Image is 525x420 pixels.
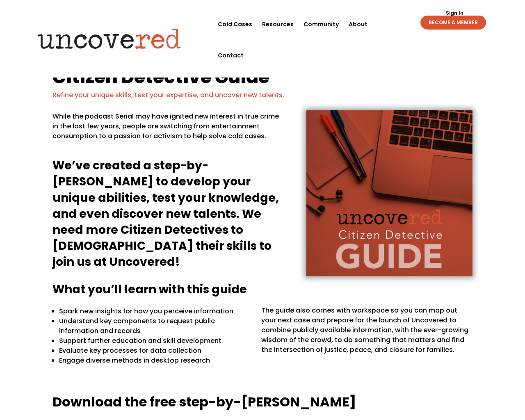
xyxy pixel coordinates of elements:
img: cdg-cover [284,91,493,295]
span: The guide also comes with workspace so you can map out your next case and prepare for the launch ... [261,306,468,354]
img: Uncovered logo [31,23,189,55]
a: Contact [218,40,244,71]
p: Evaluate key processes for data collection [59,346,248,356]
p: While the podcast Serial may have ignited new interest in true crime in the last few years, peopl... [52,112,280,148]
h3: Download the free step-by-[PERSON_NAME] [52,393,472,415]
p: Support further education and skill development [59,336,248,346]
a: Sign In [441,11,468,16]
p: Spark new insights for how you perceive information [59,306,248,316]
a: Community [304,9,339,40]
p: Engage diverse methods in desktop research [59,356,248,365]
a: Cold Cases [218,9,252,40]
p: Understand key components to request public information and records [59,316,248,336]
a: Resources [262,9,294,40]
p: Refine your unique skills, test your expertise, and uncover new talents. [52,90,472,100]
h4: We’ve created a step-by-[PERSON_NAME] to develop your unique abilities, test your knowledge, and ... [52,157,280,274]
a: BECOME A MEMBER [420,16,486,30]
h4: What you’ll learn with this guide [52,281,472,301]
h1: Citizen Detective Guide [52,68,472,90]
a: About [349,9,367,40]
